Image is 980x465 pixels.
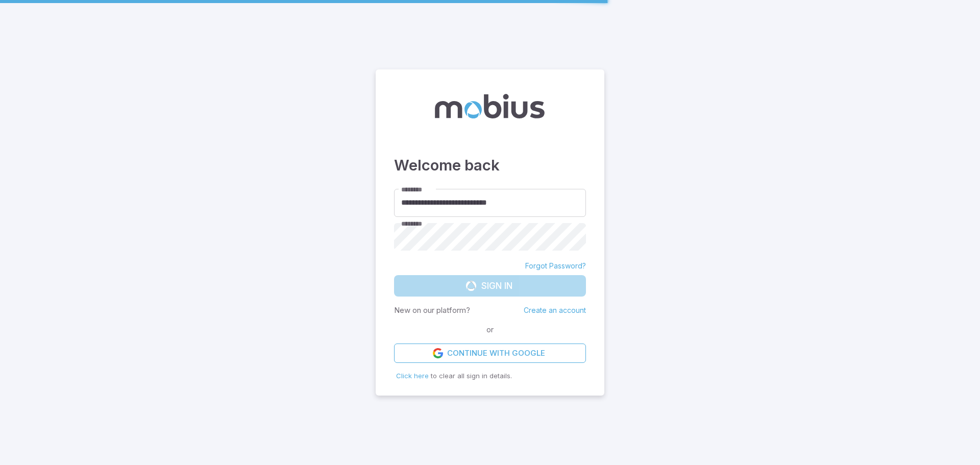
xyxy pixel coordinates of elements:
a: Continue with Google [394,344,586,363]
span: or [484,324,496,335]
p: to clear all sign in details. [396,371,584,381]
a: Create an account [524,306,586,314]
h3: Welcome back [394,154,586,177]
a: Forgot Password? [525,261,586,271]
span: Click here [396,372,429,380]
p: New on our platform? [394,305,470,316]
